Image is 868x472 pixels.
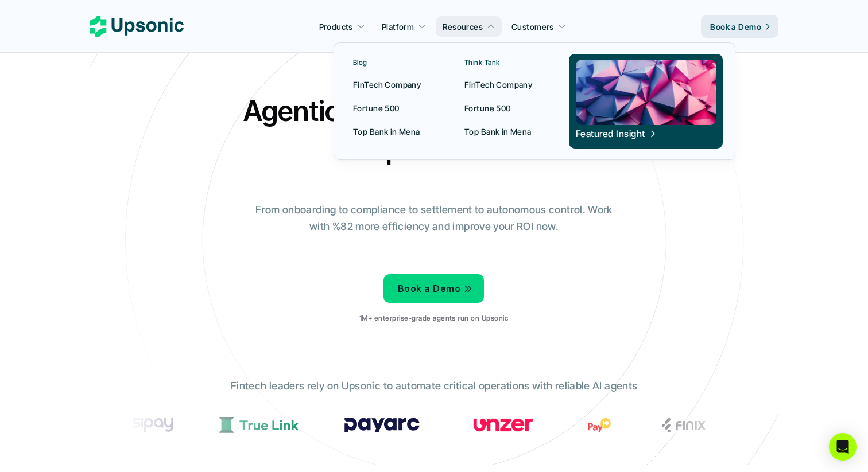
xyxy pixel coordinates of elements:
a: Featured Insight [569,54,723,149]
p: From onboarding to compliance to settlement to autonomous control. Work with %82 more efficiency ... [247,202,621,235]
a: FinTech Company [458,74,555,95]
p: Blog [353,58,367,67]
a: Book a Demo [383,274,484,303]
div: Open Intercom Messenger [829,433,857,461]
span: Featured Insight [576,128,657,139]
a: Top Bank in Mena [458,121,555,142]
p: Top Bank in Mena [464,126,532,138]
p: Book a Demo [398,280,460,297]
p: 1M+ enterprise-grade agents run on Upsonic [359,314,508,322]
p: Customers [511,21,554,33]
a: Book a Demo [701,15,778,38]
p: Top Bank in Mena [353,126,420,138]
a: FinTech Company [346,74,443,95]
p: Think Tank [464,58,500,67]
p: Products [319,21,353,33]
p: Fortune 500 [464,102,511,114]
h2: Agentic AI Platform for FinTech Operations [233,92,635,169]
p: FinTech Company [353,79,421,91]
a: Fortune 500 [346,97,443,118]
a: Top Bank in Mena [346,121,443,142]
p: Platform [382,21,414,33]
p: Resources [443,21,483,33]
p: Book a Demo [710,21,761,33]
p: Fortune 500 [353,102,400,114]
p: Featured Insight [576,132,645,135]
p: FinTech Company [464,79,532,91]
p: Fintech leaders rely on Upsonic to automate critical operations with reliable AI agents [231,378,637,395]
a: Products [312,16,372,37]
a: Fortune 500 [458,97,555,118]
